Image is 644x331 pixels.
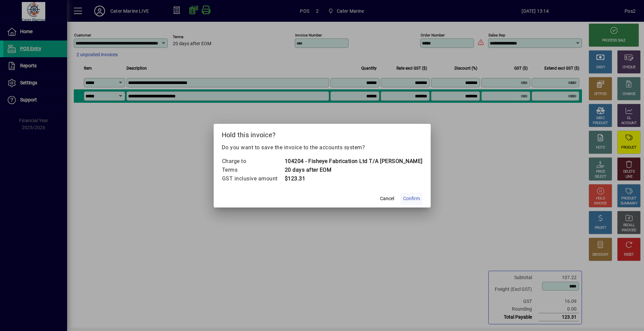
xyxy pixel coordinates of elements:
h2: Hold this invoice? [214,124,431,143]
button: Cancel [376,193,398,205]
button: Confirm [400,193,423,205]
td: 20 days after EOM [284,166,423,174]
span: Confirm [403,195,420,202]
td: Charge to [222,157,284,166]
td: $123.31 [284,174,423,183]
td: GST inclusive amount [222,174,284,183]
td: 104204 - Fisheye Fabrication Ltd T/A [PERSON_NAME] [284,157,423,166]
td: Terms [222,166,284,174]
span: Cancel [380,195,394,202]
p: Do you want to save the invoice to the accounts system? [222,144,423,152]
